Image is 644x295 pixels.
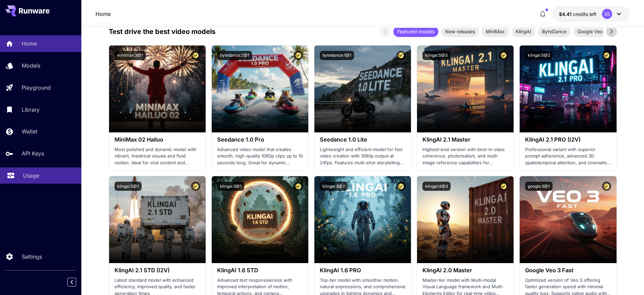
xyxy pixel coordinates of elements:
button: klingai:5@2 [525,51,553,60]
div: SS [602,9,612,19]
h3: KlingAI 1.6 STD [217,267,303,274]
div: Featured models [393,26,438,37]
button: minimax:3@1 [115,51,146,60]
div: Google Veo [573,26,607,37]
button: Certified Model – Vetted for best performance and includes a commercial license. [602,182,611,191]
h3: KlingAI 2.1 STD (I2V) [115,267,200,274]
span: New releases [441,28,479,35]
p: Usage [23,171,39,180]
img: alt [212,176,308,263]
button: Certified Model – Vetted for best performance and includes a commercial license. [396,51,406,60]
span: credits left [573,11,597,17]
span: Featured models [393,28,438,35]
button: Certified Model – Vetted for best performance and includes a commercial license. [294,182,303,191]
button: Certified Model – Vetted for best performance and includes a commercial license. [294,51,303,60]
div: KlingAI [512,26,535,37]
div: $4.40724 [559,11,597,18]
h3: KlingAI 2.0 Master [422,267,508,274]
p: Wallet [22,127,37,135]
img: alt [212,45,308,132]
button: Certified Model – Vetted for best performance and includes a commercial license. [602,51,611,60]
span: ByteDance [538,28,570,35]
p: Professional variant with superior prompt adherence, advanced 3D spatiotemporal attention, and ci... [525,146,611,166]
a: Home [96,10,111,18]
h3: MiniMax 02 Hailuo [115,136,200,143]
img: alt [417,45,514,132]
p: Lightweight and efficient model for fast video creation with 1080p output at 24fps. Features mult... [320,146,406,166]
p: Advanced video model that creates smooth, high-quality 1080p clips up to 10 seconds long. Great f... [217,146,303,166]
h3: KlingAI 2.1 PRO (I2V) [525,136,611,143]
p: Most polished and dynamic model with vibrant, theatrical visuals and fluid motion. Ideal for vira... [115,146,200,166]
button: google:3@1 [525,182,553,191]
p: Highest-end version with best-in-class coherence, photorealism, and multi-image reference capabil... [422,146,508,166]
button: Certified Model – Vetted for best performance and includes a commercial license. [191,182,200,191]
p: Settings [22,253,42,261]
span: MiniMax [482,28,509,35]
h3: Google Veo 3 Fast [525,267,611,274]
button: klingai:3@2 [320,182,348,191]
button: Certified Model – Vetted for best performance and includes a commercial license. [396,182,406,191]
button: klingai:5@3 [422,51,450,60]
button: $4.40724SS [552,6,630,22]
p: Library [22,106,40,114]
button: Certified Model – Vetted for best performance and includes a commercial license. [191,51,200,60]
button: Certified Model – Vetted for best performance and includes a commercial license. [499,51,508,60]
div: New releases [441,26,479,37]
p: Models [22,61,40,70]
div: Collapse sidebar [72,276,81,288]
p: Playground [22,84,51,92]
span: Google Veo [573,28,607,35]
img: alt [520,45,616,132]
span: $4.41 [559,11,573,17]
div: MiniMax [482,26,509,37]
img: alt [314,45,411,132]
img: alt [109,45,206,132]
h3: KlingAI 2.1 Master [422,136,508,143]
img: alt [417,176,514,263]
h3: KlingAI 1.6 PRO [320,267,406,274]
button: klingai:5@1 [115,182,142,191]
img: alt [314,176,411,263]
button: Collapse sidebar [67,278,76,287]
span: KlingAI [512,28,535,35]
button: bytedance:1@1 [320,51,354,60]
button: klingai:4@3 [422,182,451,191]
p: API Keys [22,149,44,158]
button: klingai:3@1 [217,182,244,191]
h3: Seedance 1.0 Lite [320,136,406,143]
p: Test drive the best video models [109,26,215,37]
button: bytedance:2@1 [217,51,252,60]
nav: breadcrumb [96,10,111,18]
div: ByteDance [538,26,570,37]
button: Certified Model – Vetted for best performance and includes a commercial license. [499,182,508,191]
p: Home [22,39,37,48]
img: alt [109,176,206,263]
img: alt [520,176,616,263]
h3: Seedance 1.0 Pro [217,136,303,143]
